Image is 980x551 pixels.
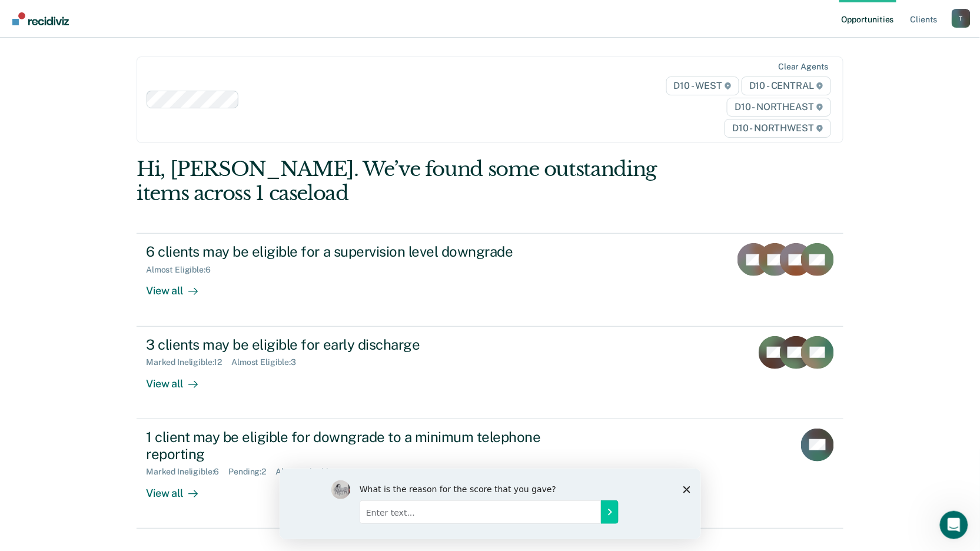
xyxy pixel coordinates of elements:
[229,467,276,477] div: Pending : 2
[146,477,212,500] div: View all
[231,357,305,367] div: Almost Eligible : 3
[137,233,843,326] a: 6 clients may be eligible for a supervision level downgradeAlmost Eligible:6View all
[146,467,228,477] div: Marked Ineligible : 6
[12,12,69,25] img: Recidiviz
[137,327,843,419] a: 3 clients may be eligible for early dischargeMarked Ineligible:12Almost Eligible:3View all
[952,9,971,28] button: Profile dropdown button
[727,98,830,117] span: D10 - NORTHEAST
[146,429,559,463] div: 1 client may be eligible for downgrade to a minimum telephone reporting
[137,157,702,205] div: Hi, [PERSON_NAME]. We’ve found some outstanding items across 1 caseload
[742,77,831,95] span: D10 - CENTRAL
[952,9,971,28] div: T
[146,336,559,353] div: 3 clients may be eligible for early discharge
[146,243,559,260] div: 6 clients may be eligible for a supervision level downgrade
[146,265,220,275] div: Almost Eligible : 6
[146,357,231,367] div: Marked Ineligible : 12
[146,367,212,390] div: View all
[940,511,968,539] iframe: Intercom live chat
[779,62,829,72] div: Clear agents
[666,77,739,95] span: D10 - WEST
[275,467,348,477] div: Almost Eligible : 1
[725,119,830,138] span: D10 - NORTHWEST
[280,469,701,539] iframe: Survey by Kim from Recidiviz
[146,275,212,298] div: View all
[137,419,843,529] a: 1 client may be eligible for downgrade to a minimum telephone reportingMarked Ineligible:6Pending...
